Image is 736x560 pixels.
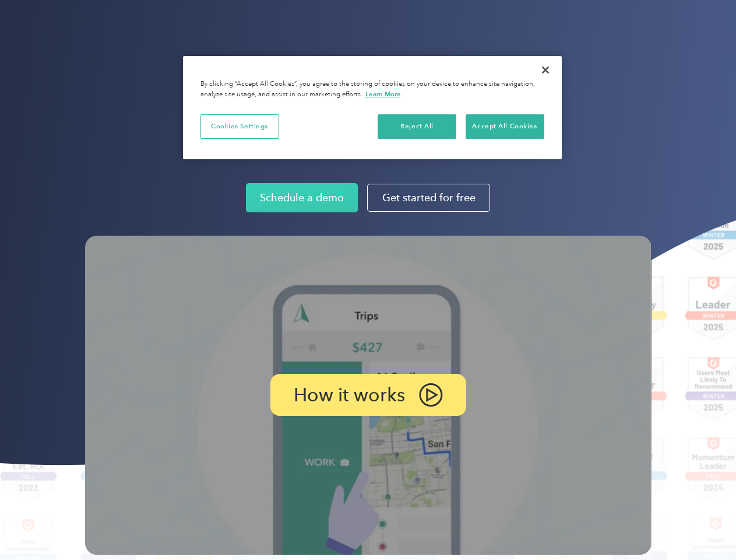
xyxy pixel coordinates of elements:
[533,57,558,83] button: Close
[200,114,279,139] button: Cookies Settings
[365,90,401,98] a: More information about your privacy, opens in a new tab
[367,184,490,212] a: Get started for free
[294,388,405,402] p: How it works
[183,56,562,159] div: Privacy
[183,56,562,159] div: Cookie banner
[466,114,544,139] button: Accept All Cookies
[378,114,456,139] button: Reject All
[246,183,358,212] a: Schedule a demo
[200,79,544,100] div: By clicking “Accept All Cookies”, you agree to the storing of cookies on your device to enhance s...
